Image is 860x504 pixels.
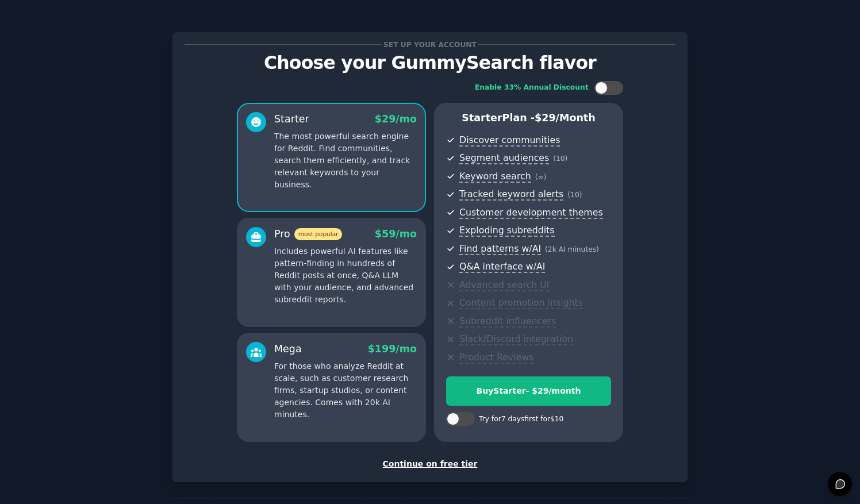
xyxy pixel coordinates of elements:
span: Exploding subreddits [459,225,554,237]
p: Choose your GummySearch flavor [185,53,675,73]
span: $ 29 /mo [375,113,417,125]
p: The most powerful search engine for Reddit. Find communities, search them efficiently, and track ... [274,130,417,191]
span: Segment audiences [459,152,549,164]
span: Set up your account [382,39,479,51]
div: Pro [274,227,342,241]
span: $ 199 /mo [368,343,417,355]
span: Customer development themes [459,207,603,219]
span: most popular [294,228,343,240]
span: ( 2k AI minutes ) [545,245,599,253]
span: ( ∞ ) [535,173,547,181]
span: Discover communities [459,134,560,147]
span: Find patterns w/AI [459,243,541,255]
span: Keyword search [459,171,531,183]
div: Enable 33% Annual Discount [475,83,589,93]
span: Content promotion insights [459,297,583,309]
span: Advanced search UI [459,279,549,291]
p: Includes powerful AI features like pattern-finding in hundreds of Reddit posts at once, Q&A LLM w... [274,245,417,306]
div: Try for 7 days first for $10 [479,414,563,425]
p: Starter Plan - [446,111,611,125]
div: Continue on free tier [185,458,675,470]
div: Mega [274,342,302,356]
div: Buy Starter - $ 29 /month [447,385,611,397]
span: $ 29 /month [535,112,596,124]
span: Q&A interface w/AI [459,261,545,273]
span: Subreddit influencers [459,316,556,328]
p: For those who analyze Reddit at scale, such as customer research firms, startup studios, or conte... [274,360,417,421]
button: BuyStarter- $29/month [446,376,611,406]
span: Slack/Discord integration [459,333,573,345]
span: ( 10 ) [553,155,567,163]
span: Tracked keyword alerts [459,188,563,201]
span: Product Reviews [459,352,533,364]
span: ( 10 ) [567,191,582,199]
div: Starter [274,112,309,126]
span: $ 59 /mo [375,228,417,240]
